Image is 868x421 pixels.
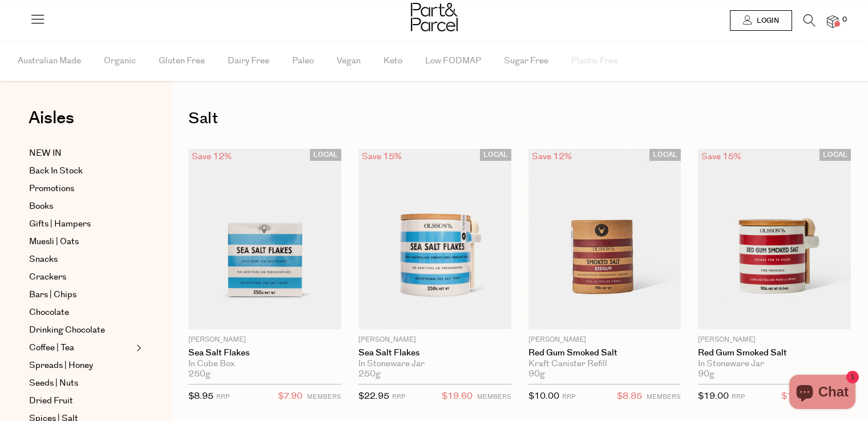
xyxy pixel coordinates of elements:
[29,200,53,213] span: Books
[29,253,133,266] a: Snacks
[29,164,133,178] a: Back In Stock
[29,359,133,373] a: Spreads | Honey
[29,164,83,178] span: Back In Stock
[29,306,69,319] span: Chocolate
[29,341,74,355] span: Coffee | Tea
[392,392,405,401] small: RRP
[29,323,133,337] a: Drinking Chocolate
[425,41,481,81] span: Low FODMAP
[698,369,714,379] span: 90g
[528,149,681,329] img: Red Gum Smoked Salt
[29,341,133,355] a: Coffee | Tea
[188,369,211,379] span: 250g
[29,235,133,249] a: Muesli | Oats
[188,359,341,369] div: In Cube Box
[698,335,851,345] p: [PERSON_NAME]
[754,16,779,26] span: Login
[29,110,74,138] a: Aisles
[528,348,681,358] a: Red Gum Smoked Salt
[827,15,838,27] a: 0
[134,341,142,355] button: Expand/Collapse Coffee | Tea
[732,392,745,401] small: RRP
[188,106,851,132] h1: Salt
[383,41,402,81] span: Keto
[698,348,851,358] a: Red Gum Smoked Salt
[29,217,91,231] span: Gifts | Hampers
[29,377,78,390] span: Seeds | Nuts
[29,306,133,319] a: Chocolate
[358,348,511,358] a: Sea Salt Flakes
[358,359,511,369] div: In Stoneware Jar
[292,41,314,81] span: Paleo
[307,392,341,401] small: MEMBERS
[29,182,133,196] a: Promotions
[18,41,81,81] span: Australian Made
[188,149,235,164] div: Save 12%
[571,41,618,81] span: Plastic Free
[528,149,575,164] div: Save 12%
[29,288,133,302] a: Bars | Chips
[188,149,341,329] img: Sea Salt Flakes
[649,149,681,161] span: LOCAL
[411,3,458,31] img: Part&Parcel
[29,394,73,408] span: Dried Fruit
[528,369,545,379] span: 90g
[358,335,511,345] p: [PERSON_NAME]
[310,149,341,161] span: LOCAL
[480,149,511,161] span: LOCAL
[730,10,792,31] a: Login
[188,348,341,358] a: Sea Salt Flakes
[188,335,341,345] p: [PERSON_NAME]
[104,41,136,81] span: Organic
[29,217,133,231] a: Gifts | Hampers
[278,389,302,404] span: $7.90
[781,389,812,404] span: $16.20
[29,182,74,196] span: Promotions
[29,147,62,160] span: NEW IN
[337,41,361,81] span: Vegan
[29,270,66,284] span: Crackers
[839,15,850,25] span: 0
[29,377,133,390] a: Seeds | Nuts
[562,392,575,401] small: RRP
[29,253,58,266] span: Snacks
[159,41,205,81] span: Gluten Free
[698,149,745,164] div: Save 15%
[647,392,681,401] small: MEMBERS
[528,359,681,369] div: Kraft Canister Refill
[29,394,133,408] a: Dried Fruit
[358,149,511,329] img: Sea Salt Flakes
[528,335,681,345] p: [PERSON_NAME]
[29,235,79,249] span: Muesli | Oats
[29,147,133,160] a: NEW IN
[216,392,229,401] small: RRP
[29,270,133,284] a: Crackers
[358,149,405,164] div: Save 15%
[29,200,133,213] a: Books
[786,375,859,412] inbox-online-store-chat: Shopify online store chat
[477,392,511,401] small: MEMBERS
[358,369,381,379] span: 250g
[698,359,851,369] div: In Stoneware Jar
[528,390,559,402] span: $10.00
[29,323,105,337] span: Drinking Chocolate
[504,41,548,81] span: Sugar Free
[698,390,729,402] span: $19.00
[442,389,473,404] span: $19.60
[29,359,93,373] span: Spreads | Honey
[698,149,851,329] img: Red Gum Smoked Salt
[358,390,389,402] span: $22.95
[819,149,851,161] span: LOCAL
[29,288,76,302] span: Bars | Chips
[228,41,269,81] span: Dairy Free
[617,389,642,404] span: $8.85
[29,106,74,131] span: Aisles
[188,390,213,402] span: $8.95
